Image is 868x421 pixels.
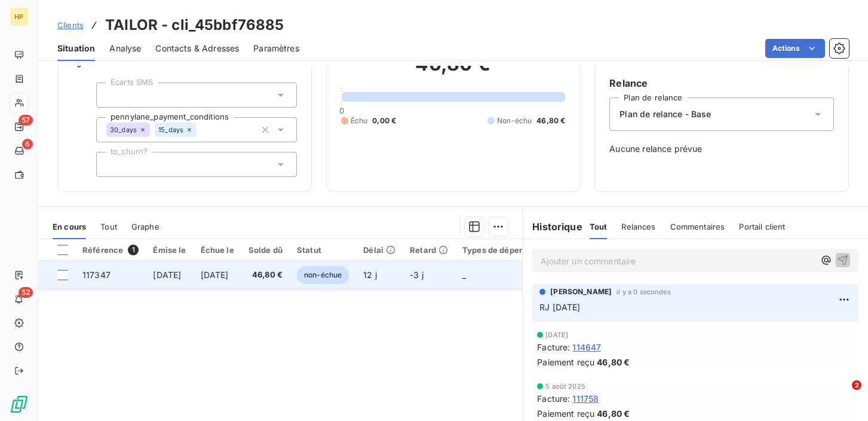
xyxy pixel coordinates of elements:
span: 6 [22,139,33,150]
span: -3 j [410,270,424,280]
span: [DATE] [201,270,229,280]
h6: Relance [609,76,834,90]
h3: TAILOR - cli_45bbf76885 [105,14,284,36]
span: 52 [19,287,33,298]
span: 12 j [363,270,377,280]
input: Ajouter une valeur [106,159,116,170]
span: 1 [128,245,139,255]
span: Paiement reçu [537,356,594,368]
span: 5 août 2025 [545,383,585,390]
div: Retard [410,245,448,255]
span: Analyse [109,42,141,54]
span: 46,80 € [536,115,565,126]
img: Logo LeanPay [10,395,29,414]
span: 57 [19,115,33,126]
span: non-échue [297,266,349,284]
span: 114647 [572,341,601,353]
div: Types de dépenses / revenus [462,245,576,255]
span: 15_days [158,126,183,133]
span: 46,80 € [249,269,283,281]
span: Paramètres [253,42,299,54]
span: 46,80 € [597,407,630,420]
span: Tout [590,222,608,231]
span: Tout [100,222,117,231]
h2: 46,80 € [341,52,566,88]
span: Clients [57,20,84,30]
span: En cours [53,222,86,231]
button: Actions [765,39,825,58]
span: 2 [852,380,861,390]
span: Facture : [537,341,570,353]
span: 30_days [110,126,137,133]
span: Non-échu [497,115,532,126]
span: Plan de relance - Base [619,108,711,120]
span: Situation [57,42,95,54]
span: Échu [351,115,368,126]
div: Solde dû [249,245,283,255]
span: il y a 0 secondes [617,288,671,295]
div: Référence [82,245,139,255]
a: Clients [57,19,84,31]
span: [PERSON_NAME] [550,286,612,297]
span: 0,00 € [372,115,396,126]
h6: Historique [523,219,582,234]
span: Portail client [739,222,785,231]
span: Facture : [537,392,570,405]
div: Statut [297,245,349,255]
input: Ajouter une valeur [197,124,206,135]
span: RJ [DATE] [539,302,580,312]
span: 117347 [82,270,111,280]
input: Ajouter une valeur [106,90,116,100]
span: 46,80 € [597,356,630,368]
span: 0 [339,106,344,115]
span: Contacts & Adresses [155,42,239,54]
span: Paiement reçu [537,407,594,420]
iframe: Intercom live chat [827,380,856,409]
span: Relances [621,222,655,231]
div: HP [10,7,29,26]
span: _ [462,270,466,280]
span: 111758 [572,392,599,405]
div: Échue le [201,245,234,255]
span: Commentaires [670,222,725,231]
div: Délai [363,245,395,255]
span: Graphe [131,222,160,231]
span: [DATE] [545,331,568,338]
span: Aucune relance prévue [609,143,834,155]
div: Émise le [153,245,186,255]
span: [DATE] [153,270,181,280]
